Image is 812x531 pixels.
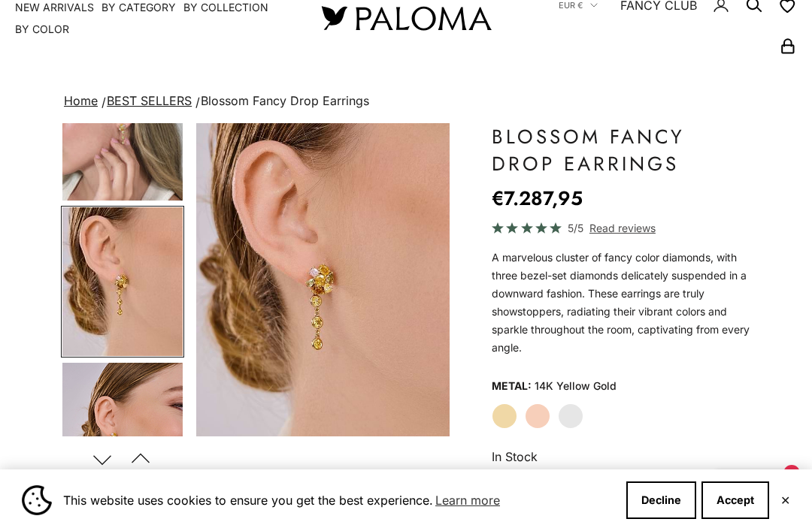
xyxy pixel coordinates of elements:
[63,489,614,511] span: This website uses cookies to ensure you get the best experience.
[196,123,450,436] img: #YellowGold #WhiteGold #RoseGold
[62,363,183,511] img: #YellowGold #WhiteGold #RoseGold
[492,219,751,237] a: 5/5 Read reviews
[61,50,184,202] button: Go to item 4
[492,183,583,213] sale-price: €7.287,95
[568,219,583,237] span: 5/5
[701,481,769,519] button: Accept
[492,447,751,466] p: In Stock
[196,123,450,436] div: Item 5 of 13
[201,93,369,108] span: Blossom Fancy Drop Earrings
[492,375,532,397] legend: Metal:
[535,375,617,397] variant-option-value: 14K Yellow Gold
[61,361,184,513] button: Go to item 6
[64,93,98,108] a: Home
[62,207,183,356] img: #YellowGold #WhiteGold #RoseGold
[61,91,751,112] nav: breadcrumbs
[492,249,751,357] p: A marvelous cluster of fancy color diamonds, with three bezel-set diamonds delicately suspended i...
[780,496,790,505] button: Close
[107,93,192,108] a: BEST SELLERS
[22,485,52,515] img: Cookie banner
[492,123,751,177] h1: Blossom Fancy Drop Earrings
[626,481,696,519] button: Decline
[62,52,183,201] img: #YellowGold #RoseGold #WhiteGold
[61,206,184,358] button: Go to item 5
[15,22,69,37] summary: By Color
[589,219,656,237] span: Read reviews
[433,489,502,511] a: Learn more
